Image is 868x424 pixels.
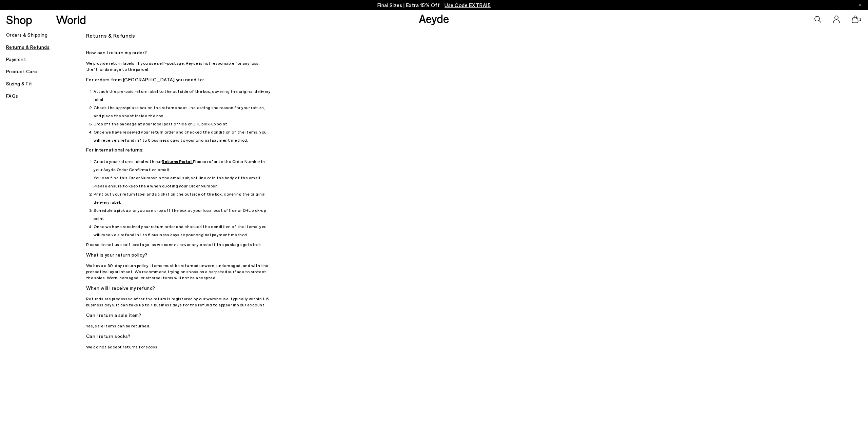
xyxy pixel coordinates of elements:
[162,159,193,164] a: Returns Portal.
[86,344,273,350] p: We do not accept returns for socks.
[419,11,449,25] a: Aeyde
[86,241,273,247] p: Please do not use self-postage, as we cannot cover any costs if the package gets lost.
[6,67,86,76] h5: Product Care
[94,157,273,190] li: Create your returns label with our Please refer to the Order Number in your Aeyde Order Confirmat...
[94,120,273,128] li: Drop off the package at your local post office or DHL pick-up point.
[94,103,273,120] li: Check the appropriate box on the return sheet, indicating the reason for your return, and place t...
[6,14,32,25] a: Shop
[86,30,806,41] h3: Returns & Refunds
[86,60,273,72] p: We provide return labels. If you use self-postage, Aeyde is not responsible for any loss, theft, ...
[6,79,86,88] h5: Sizing & Fit
[6,55,86,64] h5: Payment
[852,16,859,23] a: 1
[86,283,273,293] h5: When will I receive my refund?
[859,18,862,21] span: 1
[445,2,491,8] span: Navigate to /collections/ss25-final-sizes
[86,75,273,84] h5: For orders from [GEOGRAPHIC_DATA] you need to:
[86,331,273,341] h5: Can I return socks?
[94,190,273,206] li: Print out your return label and stick it on the outside of the box, covering the original deliver...
[94,222,273,239] li: Once we have received your return order and checked the condition of the items, you will receive ...
[6,30,86,40] h5: Orders & Shipping
[94,206,273,222] li: Schedule a pick up, or you can drop off the box at your local post office or DHL pick-up point.
[94,87,273,103] li: Attach the pre-paid return label to the outside of the box, covering the original delivery label.
[94,128,273,144] li: Once we have received your return order and checked the condition of the items, you will receive ...
[6,91,86,101] h5: FAQs
[86,145,273,155] h5: For international returns:
[86,296,273,308] p: Refunds are processed after the return is registered by our warehouse, typically within 1-6 busin...
[86,262,273,281] p: We have a 30-day return policy. Items must be returned unworn, undamaged, and with the protective...
[6,42,86,52] h5: Returns & Refunds
[86,48,273,57] h5: How can I return my order?
[377,1,491,9] p: Final Sizes | Extra 15% Off
[86,250,273,260] h5: What is your return policy?
[56,14,86,25] a: World
[86,310,273,320] h5: Can I return a sale item?
[86,323,273,329] p: Yes, sale items can be returned.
